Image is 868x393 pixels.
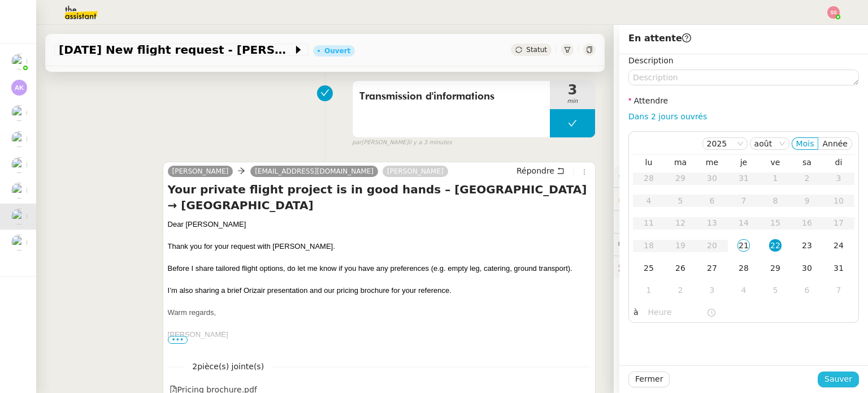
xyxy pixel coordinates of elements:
a: [PERSON_NAME] [168,166,233,176]
img: users%2FC9SBsJ0duuaSgpQFj5LgoEX8n0o2%2Favatar%2Fec9d51b8-9413-4189-adfb-7be4d8c96a3c [11,183,27,198]
th: mer. [696,157,728,167]
td: 30/08/2025 [791,257,823,280]
a: [PERSON_NAME] [383,166,448,176]
div: 💬Commentaires [614,234,868,256]
span: [EMAIL_ADDRESS][DOMAIN_NAME] [255,167,374,175]
span: [PERSON_NAME] [168,330,228,339]
div: Ouvert [324,47,350,54]
span: En attente [628,33,691,44]
span: ••• [168,336,188,344]
div: 31 [832,262,845,274]
td: 23/08/2025 [791,235,823,257]
button: Sauver [818,372,859,387]
td: 24/08/2025 [823,235,854,257]
td: 22/08/2025 [759,235,791,257]
span: 2 [184,360,272,373]
div: 27 [706,262,718,274]
button: Répondre [513,165,568,177]
span: Statut [526,46,547,54]
img: svg [11,80,27,96]
div: 3 [706,284,718,296]
span: I’m also sharing a brief Orizair presentation and our pricing brochure for your reference. [168,286,452,295]
small: [PERSON_NAME] [352,138,452,148]
span: Fermer [635,373,663,386]
td: 03/09/2025 [696,279,728,302]
img: users%2FSoHiyPZ6lTh48rkksBJmVXB4Fxh1%2Favatar%2F784cdfc3-6442-45b8-8ed3-42f1cc9271a4 [11,131,27,147]
input: Heure [648,306,706,319]
td: 25/08/2025 [633,257,665,280]
div: 30 [801,262,813,274]
span: 🔐 [618,192,692,205]
span: Thank you for your request with [PERSON_NAME]. [168,242,335,251]
div: 2 [674,284,687,296]
span: Année [822,139,848,148]
img: users%2FC9SBsJ0duuaSgpQFj5LgoEX8n0o2%2Favatar%2Fec9d51b8-9413-4189-adfb-7be4d8c96a3c [11,209,27,224]
span: 3 [550,83,595,97]
nz-select-item: 2025 [707,138,743,149]
span: [DATE] New flight request - [PERSON_NAME] [59,44,293,55]
span: Warm regards, [168,308,216,317]
img: users%2FoFdbodQ3TgNoWt9kP3GXAs5oaCq1%2Favatar%2Fprofile-pic.png [11,54,27,70]
span: ⏲️ [618,217,696,226]
span: à [633,306,639,319]
div: ⏲️Tâches 3:34 [614,211,868,233]
span: Before I share tailored flight options, do let me know if you have any preferences (e.g. empty le... [168,264,572,273]
span: Transmission d'informations [359,88,543,105]
div: 🕵️Autres demandes en cours 19 [614,256,868,278]
span: par [352,138,362,148]
nz-select-item: août [754,138,785,149]
div: Dear [PERSON_NAME] [168,219,591,230]
div: 7 [832,284,845,296]
div: 4 [737,284,750,296]
span: Mois [796,139,814,148]
span: ⚙️ [618,170,677,183]
label: Attendre [628,96,668,105]
td: 06/09/2025 [791,279,823,302]
td: 01/09/2025 [633,279,665,302]
td: 04/09/2025 [728,279,759,302]
img: svg [827,6,840,19]
th: lun. [633,157,665,167]
div: 🔐Données client [614,188,868,210]
td: 31/08/2025 [823,257,854,280]
div: ⚙️Procédures [614,165,868,187]
img: users%2FXPWOVq8PDVf5nBVhDcXguS2COHE3%2Favatar%2F3f89dc26-16aa-490f-9632-b2fdcfc735a1 [11,157,27,173]
span: min [550,97,595,106]
span: Sauver [824,373,852,386]
div: 21 [737,239,750,252]
span: 💬 [618,240,691,249]
td: 29/08/2025 [759,257,791,280]
th: ven. [759,157,791,167]
td: 26/08/2025 [665,257,696,280]
td: 02/09/2025 [665,279,696,302]
div: 26 [674,262,687,274]
div: 29 [769,262,782,274]
label: Description [628,56,674,65]
div: 6 [801,284,813,296]
a: Dans 2 jours ouvrés [628,112,707,121]
div: 23 [801,239,813,252]
th: jeu. [728,157,759,167]
div: 5 [769,284,782,296]
th: mar. [665,157,696,167]
div: 25 [643,262,655,274]
button: Fermer [628,372,670,387]
td: 28/08/2025 [728,257,759,280]
div: 24 [832,239,845,252]
th: sam. [791,157,823,167]
div: 28 [737,262,750,274]
span: pièce(s) jointe(s) [197,362,264,371]
div: 22 [769,239,782,252]
td: 05/09/2025 [759,279,791,302]
span: Répondre [517,165,554,176]
img: users%2FCk7ZD5ubFNWivK6gJdIkoi2SB5d2%2Favatar%2F3f84dbb7-4157-4842-a987-fca65a8b7a9a [11,105,27,121]
div: 1 [643,284,655,296]
td: 27/08/2025 [696,257,728,280]
span: 🕵️ [618,262,763,271]
h4: Your private flight project is in good hands – [GEOGRAPHIC_DATA] → [GEOGRAPHIC_DATA] [168,182,591,213]
img: users%2FC9SBsJ0duuaSgpQFj5LgoEX8n0o2%2Favatar%2Fec9d51b8-9413-4189-adfb-7be4d8c96a3c [11,235,27,251]
td: 21/08/2025 [728,235,759,257]
span: il y a 3 minutes [409,138,452,148]
th: dim. [823,157,854,167]
td: 07/09/2025 [823,279,854,302]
